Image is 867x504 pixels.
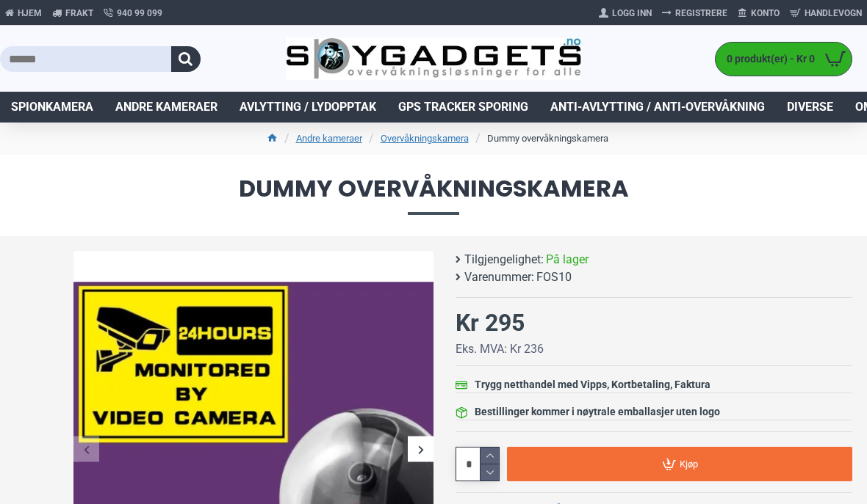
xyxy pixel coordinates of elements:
span: 940 99 099 [117,7,162,20]
div: Bestillinger kommer i nøytrale emballasjer uten logo [475,404,720,420]
span: Diverse [787,98,833,116]
b: Varenummer: [464,269,534,286]
a: GPS Tracker Sporing [387,92,539,123]
a: Logg Inn [594,1,657,25]
a: Andre kameraer [296,131,362,146]
a: Anti-avlytting / Anti-overvåkning [539,92,776,123]
a: Avlytting / Lydopptak [229,92,387,123]
span: Hjem [18,7,42,20]
div: Previous slide [73,437,99,462]
div: Trygg netthandel med Vipps, Kortbetaling, Faktura [475,377,710,392]
a: Overvåkningskamera [381,131,469,146]
span: FOS10 [536,269,572,286]
span: Dummy overvåkningskamera [15,177,852,214]
b: Tilgjengelighet: [464,251,544,269]
span: Andre kameraer [115,98,217,116]
div: Kr 295 [456,305,525,340]
div: Next slide [408,437,433,462]
span: Avlytting / Lydopptak [240,98,376,116]
a: Andre kameraer [104,92,229,123]
span: Logg Inn [612,7,652,20]
span: 0 produkt(er) - Kr 0 [716,51,819,67]
a: Handlevogn [785,1,867,25]
span: Kjøp [680,459,698,469]
span: Konto [751,7,780,20]
a: Registrere [657,1,733,25]
span: Anti-avlytting / Anti-overvåkning [550,98,765,116]
span: Spionkamera [11,98,93,116]
span: GPS Tracker Sporing [398,98,528,116]
a: Konto [733,1,785,25]
span: Registrere [675,7,727,20]
img: SpyGadgets.no [286,37,580,80]
a: Diverse [776,92,844,123]
span: Frakt [65,7,93,20]
span: Handlevogn [805,7,862,20]
span: På lager [546,251,589,269]
a: 0 produkt(er) - Kr 0 [716,43,852,76]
